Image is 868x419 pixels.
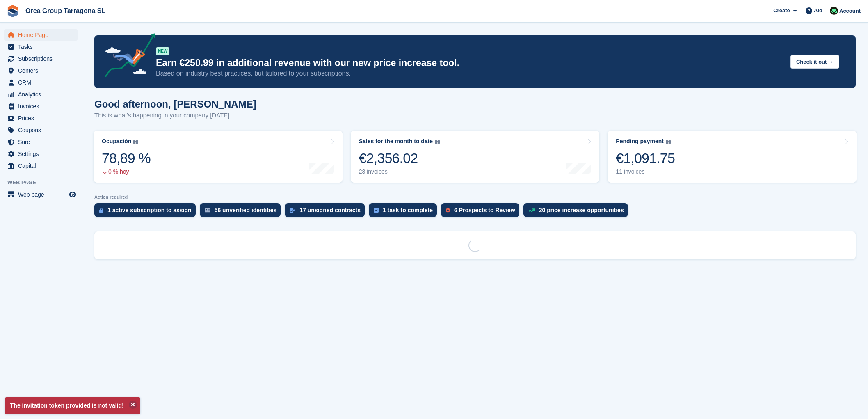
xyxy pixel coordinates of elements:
[18,79,31,86] font: CRM
[454,207,515,213] font: 6 Prospects to Review
[18,151,39,157] font: Settings
[22,4,109,18] a: Orca Group Tarragona SL
[666,140,671,144] img: icon-info-grey-7440780725fd019a000dd9b08b2336e03edf1995a4989e88bcd33f0948082b44.svg
[608,131,857,183] a: Pending payment €1,091.75 11 invoices
[4,148,78,160] a: menu
[18,191,44,198] font: Web page
[435,140,440,144] img: icon-info-grey-7440780725fd019a000dd9b08b2336e03edf1995a4989e88bcd33f0948082b44.svg
[18,67,38,74] font: Centers
[790,55,839,69] button: Check it out →
[351,131,600,183] a: Sales for the month to date €2,356.02 28 invoices
[7,179,36,185] font: Web page
[285,203,369,221] a: 17 unsigned contracts
[18,115,34,121] font: Prices
[814,7,822,14] font: Aid
[383,207,433,213] font: 1 task to complete
[94,112,229,119] font: This is what's happening in your company [DATE]
[773,7,790,14] font: Create
[200,203,285,221] a: 56 unverified identities
[18,139,30,145] font: Sure
[4,124,78,136] a: menu
[359,168,388,175] font: 28 invoices
[4,189,78,200] a: menu
[4,160,78,172] a: menu
[98,33,155,80] img: price-adjustments-announcement-icon-8257ccfd72463d97f412b2fc003d46551f7dbcb40ab6d574587a9cd5c0d94...
[4,65,78,76] a: menu
[616,138,664,144] font: Pending payment
[523,203,632,221] a: 20 price increase opportunities
[215,207,277,213] font: 56 unverified identities
[18,44,33,50] font: Tasks
[18,55,53,62] font: Subscriptions
[10,402,124,409] font: The invitation token provided is not valid!
[290,208,295,213] img: contract_signature_icon-13c848040528278c33f63329250d36e43548de30e8caae1d1a13099fd9432cc5.svg
[133,140,138,144] img: icon-info-grey-7440780725fd019a000dd9b08b2336e03edf1995a4989e88bcd33f0948082b44.svg
[94,98,256,110] font: Good afternoon, [PERSON_NAME]
[99,208,103,213] img: active_subscription_to_allocate_icon-d502201f5373d7db506a760aba3b589e785aa758c864c3986d89f69b8ff3...
[359,150,418,166] font: €2,356.02
[4,101,78,112] a: menu
[369,203,441,221] a: 1 task to complete
[4,41,78,53] a: menu
[374,208,379,213] img: task-75834270c22a3079a89374b754ae025e5fb1db73e45f91037f5363f120a921f8.svg
[4,136,78,148] a: menu
[4,29,78,41] a: menu
[102,138,131,145] div: Ocupación
[7,5,19,17] img: stora-icon-8386f47178a22dfd0bd8f6a31ec36ba5ce8667c1dd55bd0f319d3a0aa187defe.svg
[102,168,151,175] div: 0 % hoy
[830,7,838,15] img: Tania
[68,190,78,199] a: Store Preview
[94,203,200,221] a: 1 active subscription to assign
[25,7,105,14] font: Orca Group Tarragona SL
[107,207,192,213] font: 1 active subscription to assign
[102,150,151,167] div: 78,89 %
[18,103,39,110] font: Invoices
[4,77,78,88] a: menu
[4,89,78,100] a: menu
[18,127,41,133] font: Coupons
[446,208,450,213] img: prospect-51fa495bee0391a8d652442698ab0144808aea92771e9ea1ae160a38d050c398.svg
[18,91,41,98] font: Analytics
[94,195,128,199] font: Action required
[158,49,167,53] font: NEW
[441,203,523,221] a: 6 Prospects to Review
[539,207,624,213] font: 20 price increase opportunities
[4,53,78,64] a: menu
[839,8,861,14] font: Account
[616,150,675,166] font: €1,091.75
[18,163,36,169] font: Capital
[299,207,361,213] font: 17 unsigned contracts
[94,131,343,183] a: Ocupación 78,89 % 0 % hoy
[205,208,210,213] img: verify_identity-adf6edd0f0f0b5bbfe63781bf79b02c33cf7c696d77639b501bdc392416b5a36.svg
[616,168,644,175] font: 11 invoices
[156,57,459,68] font: Earn €250.99 in additional revenue with our new price increase tool.
[18,32,48,38] font: Home Page
[4,112,78,124] a: menu
[156,70,351,77] font: Based on industry best practices, but tailored to your subscriptions.
[528,208,535,212] img: price_increase_opportunities-93ffe204e8149a01c8c9dc8f82e8f89637d9d84a8eef4429ea346261dce0b2c0.svg
[359,138,433,144] font: Sales for the month to date
[796,59,834,65] font: Check it out →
